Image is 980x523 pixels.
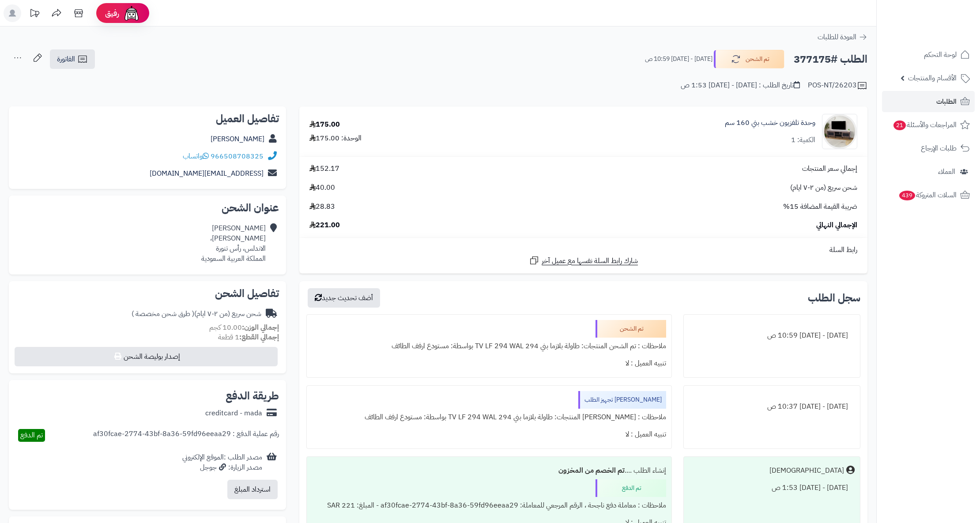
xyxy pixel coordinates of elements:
[898,189,957,201] span: السلات المتروكة
[689,479,855,497] div: [DATE] - [DATE] 1:53 ص
[309,202,335,212] span: 28.83
[15,347,278,366] button: إصدار بوليصة الشحن
[908,72,957,84] span: الأقسام والمنتجات
[882,44,975,65] a: لوحة التحكم
[816,220,857,230] span: الإجمالي النهائي
[808,293,860,303] h3: سجل الطلب
[938,166,955,178] span: العملاء
[790,183,857,193] span: شحن سريع (من ٢-٧ ايام)
[182,463,262,473] div: مصدر الزيارة: جوجل
[882,138,975,159] a: طلبات الإرجاع
[242,322,279,333] strong: إجمالي الوزن:
[309,164,339,174] span: 152.17
[303,245,864,255] div: رابط السلة
[899,191,915,200] span: 439
[150,168,264,179] a: [EMAIL_ADDRESS][DOMAIN_NAME]
[936,95,957,108] span: الطلبات
[183,151,209,162] a: واتساب
[309,183,335,193] span: 40.00
[20,430,43,440] span: تم الدفع
[689,327,855,344] div: [DATE] - [DATE] 10:59 ص
[93,429,279,442] div: رقم عملية الدفع : af30fcae-2774-43bf-8a36-59fd96eeaa29
[312,409,666,426] div: ملاحظات : [PERSON_NAME] المنتجات: طاولة بلازما بني 294 TV LF 294 WAL بواسطة: مستودع ارفف الطائف
[645,55,712,64] small: [DATE] - [DATE] 10:59 ص
[822,114,857,149] img: 1750493100-220601011458-90x90.jpg
[312,355,666,372] div: تنبيه العميل : لا
[123,4,140,22] img: ai-face.png
[542,256,638,266] span: شارك رابط السلة نفسها مع عميل آخر
[312,497,666,514] div: ملاحظات : معاملة دفع ناجحة ، الرقم المرجعي للمعاملة: af30fcae-2774-43bf-8a36-59fd96eeaa29 - المبل...
[882,161,975,182] a: العملاء
[132,309,194,319] span: ( طرق شحن مخصصة )
[791,135,815,145] div: الكمية: 1
[921,142,957,154] span: طلبات الإرجاع
[802,164,857,174] span: إجمالي سعر المنتجات
[808,80,867,91] div: POS-NT/26203
[309,133,362,143] div: الوحدة: 175.00
[794,50,867,68] h2: الطلب #377175
[714,50,784,68] button: تم الشحن
[132,309,261,319] div: شحن سريع (من ٢-٧ ايام)
[211,134,264,144] a: [PERSON_NAME]
[596,320,666,338] div: تم الشحن
[16,288,279,299] h2: تفاصيل الشحن
[226,391,279,401] h2: طريقة الدفع
[882,91,975,112] a: الطلبات
[57,54,75,64] span: الفاتورة
[16,203,279,213] h2: عنوان الشحن
[218,332,279,342] small: 1 قطعة
[689,398,855,415] div: [DATE] - [DATE] 10:37 ص
[924,49,957,61] span: لوحة التحكم
[558,465,625,476] b: تم الخصم من المخزون
[893,120,906,130] span: 21
[818,32,856,42] span: العودة للطلبات
[105,8,119,19] span: رفيق
[50,49,95,69] a: الفاتورة
[182,452,262,473] div: مصدر الطلب :الموقع الإلكتروني
[818,32,867,42] a: العودة للطلبات
[681,80,800,90] div: تاريخ الطلب : [DATE] - [DATE] 1:53 ص
[312,426,666,443] div: تنبيه العميل : لا
[309,220,340,230] span: 221.00
[209,322,279,333] small: 10.00 كجم
[529,255,638,266] a: شارك رابط السلة نفسها مع عميل آخر
[23,4,45,24] a: تحديثات المنصة
[16,113,279,124] h2: تفاصيل العميل
[882,114,975,135] a: المراجعات والأسئلة21
[308,288,380,308] button: أضف تحديث جديد
[882,184,975,206] a: السلات المتروكة439
[312,338,666,355] div: ملاحظات : تم الشحن المنتجات: طاولة بلازما بني 294 TV LF 294 WAL بواسطة: مستودع ارفف الطائف
[578,391,666,409] div: [PERSON_NAME] تجهيز الطلب
[893,119,957,131] span: المراجعات والأسئلة
[205,408,262,418] div: creditcard - mada
[309,120,340,130] div: 175.00
[211,151,264,162] a: 966508708325
[725,118,815,128] a: وحدة تلفزيون خشب بني 160 سم
[783,202,857,212] span: ضريبة القيمة المضافة 15%
[769,466,844,476] div: [DEMOGRAPHIC_DATA]
[201,223,266,263] div: [PERSON_NAME] [PERSON_NAME]، الاندلس، رأس تنورة المملكة العربية السعودية
[227,480,278,499] button: استرداد المبلغ
[239,332,279,342] strong: إجمالي القطع:
[596,479,666,497] div: تم الدفع
[312,462,666,479] div: إنشاء الطلب ....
